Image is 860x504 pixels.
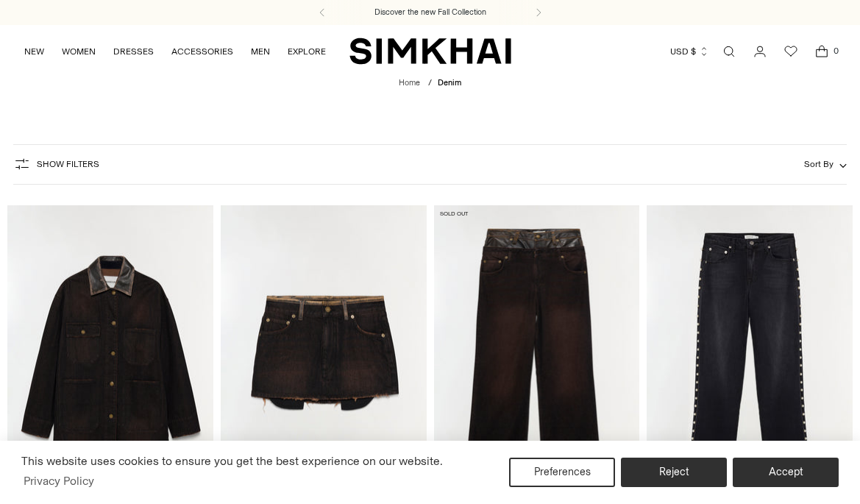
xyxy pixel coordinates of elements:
[776,37,806,66] a: Wishlist
[509,458,615,487] button: Preferences
[62,35,96,68] a: WOMEN
[428,77,432,90] div: /
[113,35,154,68] a: DRESSES
[804,159,834,169] span: Sort By
[374,7,486,18] a: Discover the new Fall Collection
[438,78,461,88] span: Denim
[621,458,727,487] button: Reject
[171,35,233,68] a: ACCESSORIES
[399,78,420,88] a: Home
[807,37,836,66] a: Open cart modal
[745,37,775,66] a: Go to the account page
[804,156,847,172] button: Sort By
[21,454,443,468] span: This website uses cookies to ensure you get the best experience on our website.
[251,35,270,68] a: MEN
[399,77,461,90] nav: breadcrumbs
[349,37,511,65] a: SIMKHAI
[21,470,96,492] a: Privacy Policy (opens in a new tab)
[829,44,842,57] span: 0
[288,35,326,68] a: EXPLORE
[670,35,709,68] button: USD $
[13,152,99,176] button: Show Filters
[714,37,744,66] a: Open search modal
[24,35,44,68] a: NEW
[733,458,839,487] button: Accept
[37,159,99,169] span: Show Filters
